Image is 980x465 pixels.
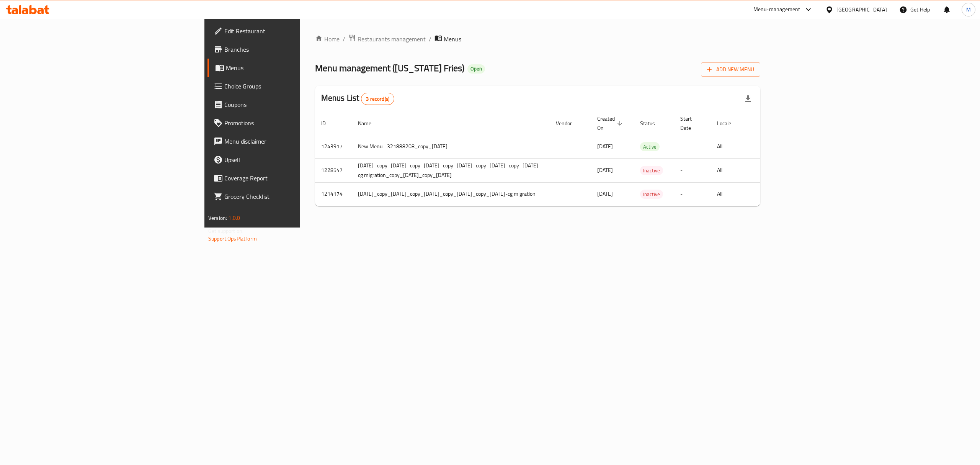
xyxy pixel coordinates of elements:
[836,5,887,14] div: [GEOGRAPHIC_DATA]
[674,158,711,182] td: -
[226,63,362,72] span: Menus
[361,93,394,105] div: Total records count
[444,34,461,44] span: Menus
[352,158,550,182] td: [DATE]_copy_[DATE]_copy_[DATE]_copy_[DATE]_copy_[DATE]_copy_[DATE]-cg migration_copy_[DATE]_copy_...
[228,213,240,223] span: 1.0.0
[711,158,750,182] td: All
[207,95,368,114] a: Coupons
[674,182,711,206] td: -
[207,40,368,59] a: Branches
[966,5,971,14] span: M
[207,77,368,95] a: Choice Groups
[707,65,754,74] span: Add New Menu
[208,213,227,223] span: Version:
[224,118,362,128] span: Promotions
[756,161,775,180] button: more
[597,165,613,175] span: [DATE]
[640,190,663,199] span: Inactive
[358,119,381,128] span: Name
[315,34,760,44] nav: breadcrumb
[224,174,362,183] span: Coverage Report
[597,189,613,199] span: [DATE]
[717,119,741,128] span: Locale
[321,92,394,105] h2: Menus List
[315,59,464,77] span: Menu management ( [US_STATE] Fries )
[207,22,368,40] a: Edit Restaurant
[224,100,362,109] span: Coupons
[207,151,368,169] a: Upsell
[224,45,362,54] span: Branches
[321,119,336,128] span: ID
[224,26,362,36] span: Edit Restaurant
[207,132,368,151] a: Menu disclaimer
[640,142,660,151] span: Active
[701,62,760,77] button: Add New Menu
[674,135,711,158] td: -
[597,141,613,151] span: [DATE]
[224,82,362,91] span: Choice Groups
[640,119,665,128] span: Status
[224,155,362,164] span: Upsell
[680,114,702,133] span: Start Date
[348,34,426,44] a: Restaurants management
[208,226,243,236] span: Get support on:
[753,5,800,14] div: Menu-management
[640,166,663,175] span: Inactive
[711,135,750,158] td: All
[467,65,485,72] span: Open
[224,192,362,201] span: Grocery Checklist
[750,112,836,135] th: Actions
[361,95,394,103] span: 3 record(s)
[352,182,550,206] td: [DATE]_copy_[DATE]_copy_[DATE]_copy_[DATE]_copy_[DATE]-cg migration
[556,119,582,128] span: Vendor
[207,114,368,132] a: Promotions
[208,234,257,244] a: Support.OpsPlatform
[756,138,775,156] button: more
[711,182,750,206] td: All
[358,34,426,44] span: Restaurants management
[352,135,550,158] td: New Menu - 321888208_copy_[DATE]
[597,114,625,133] span: Created On
[207,169,368,187] a: Coverage Report
[756,185,775,203] button: more
[207,59,368,77] a: Menus
[467,64,485,74] div: Open
[315,112,836,206] table: enhanced table
[429,34,431,44] li: /
[739,90,757,108] div: Export file
[207,187,368,206] a: Grocery Checklist
[224,137,362,146] span: Menu disclaimer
